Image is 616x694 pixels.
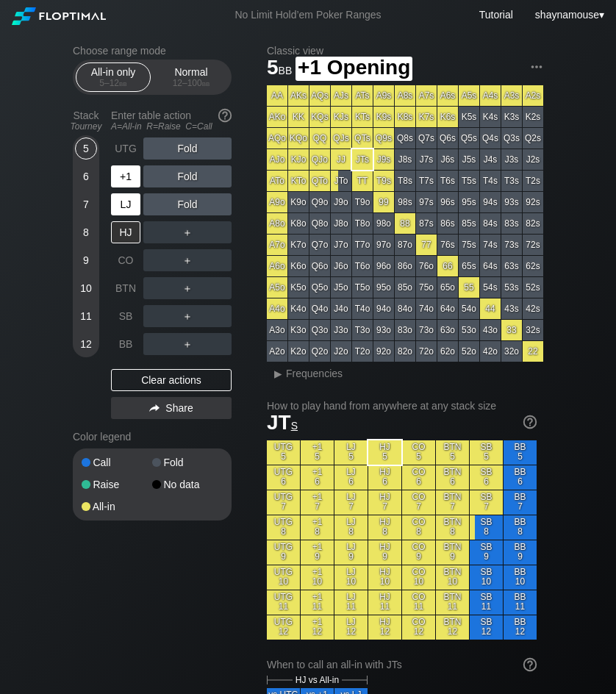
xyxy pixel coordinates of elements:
[522,657,538,673] img: help.32db89a4.svg
[331,235,351,255] div: J7o
[143,221,232,243] div: ＋
[334,615,368,640] div: LJ 12
[111,165,140,187] div: +1
[267,440,300,465] div: UTG 5
[416,235,437,255] div: 77
[436,515,469,540] div: BTN 8
[416,128,437,149] div: Q7s
[395,277,415,298] div: 85o
[480,235,501,255] div: 74s
[531,7,606,23] div: ▾
[82,479,152,490] div: Raise
[143,165,232,187] div: Fold
[437,85,458,106] div: A6s
[288,213,309,234] div: K8o
[352,341,373,362] div: T2o
[67,104,105,137] div: Stack
[143,249,232,271] div: ＋
[288,128,309,149] div: KQo
[288,320,309,340] div: K3o
[416,277,437,298] div: 75o
[111,305,140,327] div: SB
[373,341,394,362] div: 92o
[402,615,435,640] div: CO 12
[331,192,351,212] div: J9o
[296,57,412,81] span: +1 Opening
[437,277,458,298] div: 65o
[501,85,522,106] div: A3s
[331,256,351,276] div: J6o
[395,320,415,340] div: 83o
[111,193,140,215] div: LJ
[437,298,458,319] div: 64o
[459,277,479,298] div: 55
[480,192,501,212] div: 94s
[501,277,522,298] div: 53s
[504,515,537,540] div: BB 8
[331,320,351,340] div: J3o
[523,320,543,340] div: 32s
[480,320,501,340] div: 43o
[267,45,543,57] h2: Classic view
[437,149,458,170] div: J6s
[416,192,437,212] div: 97s
[501,192,522,212] div: 93s
[416,85,437,106] div: A7s
[331,277,351,298] div: J5o
[67,121,105,132] div: Tourney
[309,341,330,362] div: Q2o
[309,213,330,234] div: Q8o
[416,256,437,276] div: 76o
[73,425,232,448] div: Color legend
[416,298,437,319] div: 74o
[267,277,287,298] div: A5o
[82,78,144,88] div: 5 – 12
[373,320,394,340] div: 93o
[352,107,373,127] div: KTs
[82,457,152,468] div: Call
[504,615,537,640] div: BB 12
[480,128,501,149] div: Q4s
[352,171,373,191] div: TT
[368,565,401,590] div: HJ 10
[267,192,287,212] div: A9o
[301,465,334,490] div: +1 6
[437,256,458,276] div: 66
[288,192,309,212] div: K9o
[212,9,403,24] div: No Limit Hold’em Poker Ranges
[368,590,401,615] div: HJ 11
[436,590,469,615] div: BTN 11
[480,341,501,362] div: 42o
[309,128,330,149] div: QQ
[301,540,334,565] div: +1 9
[291,416,298,432] span: s
[152,457,223,468] div: Fold
[157,63,225,91] div: Normal
[309,149,330,170] div: QJo
[470,515,503,540] div: SB 8
[75,221,97,243] div: 8
[309,192,330,212] div: Q9o
[119,78,127,88] span: bb
[331,107,351,127] div: KJs
[470,490,503,515] div: SB 7
[352,235,373,255] div: T7o
[480,298,501,319] div: 44
[82,501,152,512] div: All-in
[501,235,522,255] div: 73s
[309,171,330,191] div: QTo
[470,440,503,465] div: SB 5
[143,305,232,327] div: ＋
[368,540,401,565] div: HJ 9
[301,565,334,590] div: +1 10
[479,9,513,21] a: Tutorial
[286,368,343,379] span: Frequencies
[459,298,479,319] div: 54o
[523,235,543,255] div: 72s
[301,515,334,540] div: +1 8
[352,85,373,106] div: ATs
[309,235,330,255] div: Q7o
[288,85,309,106] div: AKs
[459,256,479,276] div: 65s
[437,128,458,149] div: Q6s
